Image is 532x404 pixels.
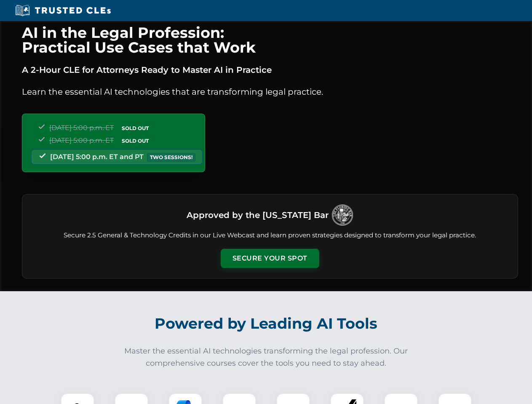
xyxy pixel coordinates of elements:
span: SOLD OUT [119,136,152,145]
p: A 2-Hour CLE for Attorneys Ready to Master AI in Practice [22,63,518,77]
span: SOLD OUT [119,124,152,133]
span: [DATE] 5:00 p.m. ET [49,124,114,132]
p: Secure 2.5 General & Technology Credits in our Live Webcast and learn proven strategies designed ... [32,231,508,240]
button: Secure Your Spot [221,249,319,268]
img: Logo [332,205,353,226]
img: Trusted CLEs [13,4,113,17]
h2: Powered by Leading AI Tools [33,309,500,338]
span: [DATE] 5:00 p.m. ET [49,136,114,144]
h3: Approved by the [US_STATE] Bar [187,207,329,223]
p: Master the essential AI technologies transforming the legal profession. Our comprehensive courses... [119,345,414,369]
h1: AI in the Legal Profession: Practical Use Cases that Work [22,25,518,55]
p: Learn the essential AI technologies that are transforming legal practice. [22,85,518,98]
